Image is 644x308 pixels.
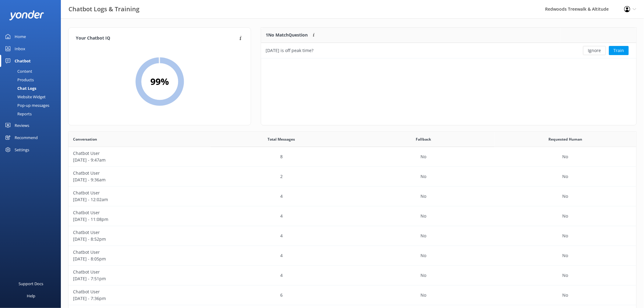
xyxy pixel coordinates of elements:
div: Inbox [15,43,25,55]
p: [DATE] - 12:02am [73,196,206,203]
div: row [68,206,636,226]
div: grid [261,43,636,58]
div: row [68,167,636,187]
div: Chat Logs [4,84,36,93]
p: No [421,173,426,180]
div: Home [15,30,26,43]
p: No [562,292,568,299]
p: [DATE] - 8:52pm [73,236,206,243]
p: Chatbot User [73,289,206,295]
p: 8 [280,153,283,160]
p: Chatbot User [73,209,206,216]
p: Chatbot User [73,229,206,236]
p: [DATE] - 8:05pm [73,256,206,262]
a: Reports [4,110,61,118]
p: No [562,193,568,200]
p: [DATE] - 9:47am [73,157,206,163]
div: Help [27,290,35,302]
p: 6 [280,292,283,299]
div: Website Widget [4,93,46,101]
span: Conversation [73,136,97,142]
p: Chatbot User [73,249,206,256]
p: [DATE] - 7:36pm [73,295,206,302]
p: No [421,292,426,299]
p: [DATE] - 7:51pm [73,275,206,282]
div: Support Docs [19,278,44,290]
div: row [68,246,636,266]
span: Total Messages [268,136,295,142]
h4: Your Chatbot IQ [76,35,238,42]
div: Chatbot [15,55,31,67]
p: 4 [280,193,283,200]
p: 1 No Match Question [266,32,308,38]
div: Products [4,75,34,84]
p: No [562,173,568,180]
p: Chatbot User [73,190,206,196]
p: No [421,233,426,239]
p: Chatbot User [73,150,206,157]
p: No [562,153,568,160]
h2: 99 % [150,74,169,89]
div: Pop-up messages [4,101,49,110]
a: Pop-up messages [4,101,61,110]
p: No [421,193,426,200]
p: 4 [280,272,283,279]
p: No [562,252,568,259]
p: 2 [280,173,283,180]
div: Recommend [15,131,38,144]
a: Products [4,75,61,84]
button: Ignore [583,46,606,55]
p: 4 [280,252,283,259]
p: No [562,233,568,239]
p: 4 [280,213,283,219]
a: Chat Logs [4,84,61,93]
p: No [562,213,568,219]
p: Chatbot User [73,170,206,177]
p: Chatbot User [73,269,206,275]
button: Train [609,46,629,55]
a: Website Widget [4,93,61,101]
span: Fallback [416,136,431,142]
p: No [562,272,568,279]
div: row [68,187,636,206]
div: Reports [4,110,32,118]
h3: Chatbot Logs & Training [68,4,139,14]
div: Settings [15,144,29,156]
p: No [421,213,426,219]
p: 4 [280,233,283,239]
p: No [421,252,426,259]
div: row [68,285,636,305]
div: row [68,147,636,167]
p: No [421,153,426,160]
p: [DATE] - 9:36am [73,177,206,183]
span: Requested Human [548,136,582,142]
div: row [261,43,636,58]
p: No [421,272,426,279]
div: Reviews [15,119,29,131]
div: row [68,226,636,246]
div: [DATE] is off peak time? [266,47,313,54]
div: row [68,266,636,285]
p: [DATE] - 11:08pm [73,216,206,223]
img: yonder-white-logo.png [9,10,44,20]
a: Content [4,67,61,75]
div: Content [4,67,32,75]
